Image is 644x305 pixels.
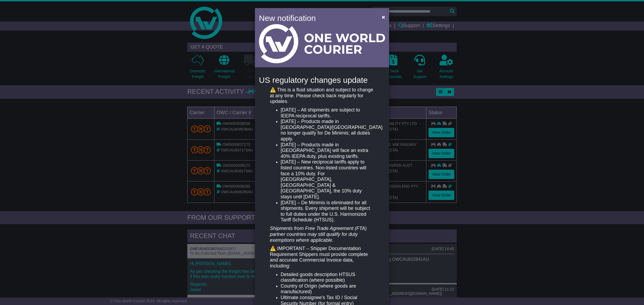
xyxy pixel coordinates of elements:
[281,283,374,295] li: Country of Origin (where goods are manufactured)
[259,24,385,63] img: Light
[281,119,374,142] li: [DATE] – Products made in [GEOGRAPHIC_DATA]/[GEOGRAPHIC_DATA] no longer qualify for De Minimis; a...
[281,159,374,200] li: [DATE] – New reciprocal tariffs apply to listed countries. Non-listed countries will face a 10% d...
[281,107,374,119] li: [DATE] – All shipments are subject to IEEPA reciprocal tariffs.
[281,200,374,223] li: [DATE] – De Minimis is eliminated for all shipments. Every shipment will be subject to full dutie...
[259,12,374,24] h4: New notification
[270,246,374,269] p: ⚠️ IMPORTANT – Shipper Documentation Requirement Shippers must provide complete and accurate Comm...
[270,87,374,105] p: ⚠️ This is a fluid situation and subject to change at any time. Please check back regularly for u...
[270,226,367,243] em: Shipments from Free Trade Agreement (FTA) partner countries may still qualify for duty exemptions...
[379,12,388,23] button: Close
[281,142,374,159] li: [DATE] – Products made in [GEOGRAPHIC_DATA] will face an extra 40% IEEPA duty, plus existing tari...
[382,14,385,20] span: ×
[281,272,374,283] li: Detailed goods description HTSUS classification (where possible)
[259,76,385,84] h4: US regulatory changes update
